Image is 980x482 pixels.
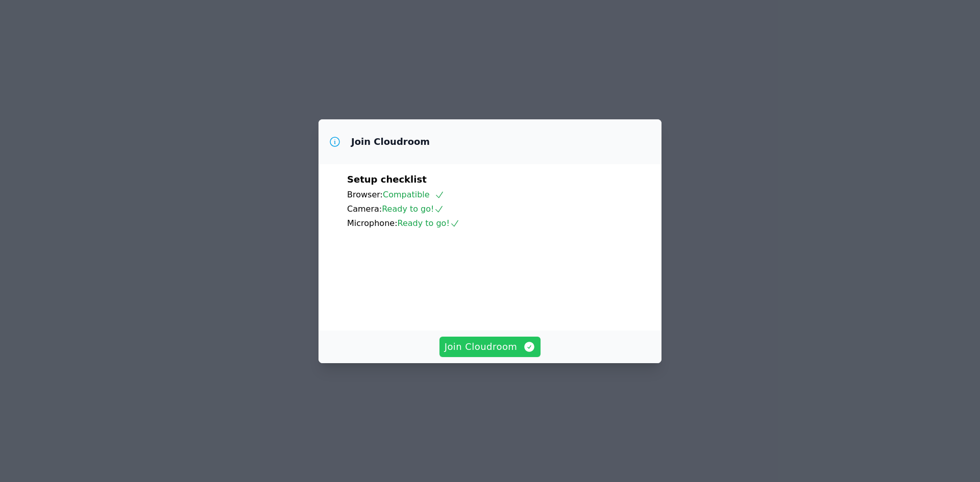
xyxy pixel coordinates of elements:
[347,190,383,199] span: Browser:
[398,218,460,228] span: Ready to go!
[439,337,541,357] button: Join Cloudroom
[445,340,536,354] span: Join Cloudroom
[347,204,382,214] span: Camera:
[347,218,398,228] span: Microphone:
[383,190,445,199] span: Compatible
[351,136,430,148] h3: Join Cloudroom
[382,204,444,214] span: Ready to go!
[347,174,427,185] span: Setup checklist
